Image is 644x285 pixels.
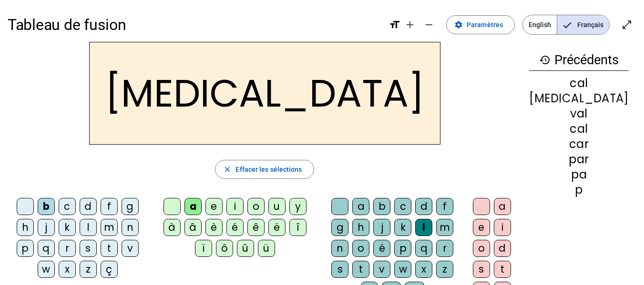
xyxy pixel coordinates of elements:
mat-icon: open_in_full [621,19,633,30]
button: Entrer en plein écran [617,15,636,34]
div: â [184,219,202,236]
button: Diminuer la taille de la police [419,15,439,34]
div: à [164,219,181,236]
div: l [415,219,432,236]
div: d [415,198,432,215]
div: c [394,198,411,215]
div: v [373,261,390,278]
div: q [38,240,55,257]
div: q [415,240,432,257]
mat-icon: format_size [389,19,400,30]
div: s [331,261,348,278]
div: z [80,261,97,278]
div: j [373,219,390,236]
div: p [394,240,411,257]
div: s [473,261,490,278]
div: ô [216,240,233,257]
div: é [226,219,244,236]
div: z [436,261,453,278]
mat-icon: add [404,19,416,30]
div: w [38,261,55,278]
mat-icon: settings [454,20,463,29]
div: y [289,198,307,215]
div: f [436,198,453,215]
div: e [473,219,490,236]
div: û [237,240,254,257]
div: t [101,240,118,257]
div: n [122,219,139,236]
div: s [80,240,97,257]
div: a [494,198,511,215]
div: d [80,198,97,215]
div: a [184,198,202,215]
div: d [494,240,511,257]
div: [MEDICAL_DATA] [529,93,629,104]
div: i [226,198,244,215]
button: Effacer les sélections [215,160,314,179]
h1: Tableau de fusion [8,10,381,40]
div: x [415,261,432,278]
span: Effacer les sélections [235,164,302,175]
span: Paramètres [467,19,503,30]
div: v [122,240,139,257]
mat-icon: history [539,54,551,66]
div: ë [268,219,286,236]
div: h [17,219,34,236]
div: r [59,240,76,257]
div: n [331,240,348,257]
div: g [331,219,348,236]
h2: [MEDICAL_DATA] [89,42,440,145]
div: pa [529,169,629,180]
div: f [101,198,118,215]
div: p [529,184,629,196]
div: é [373,240,390,257]
div: i [494,219,511,236]
mat-icon: close [223,165,232,174]
div: t [352,261,369,278]
h3: Précédents [529,49,629,71]
div: c [59,198,76,215]
div: ï [195,240,212,257]
div: l [80,219,97,236]
span: English [523,15,557,34]
div: cal [529,123,629,135]
div: j [38,219,55,236]
div: ç [101,261,118,278]
div: w [394,261,411,278]
div: ü [258,240,275,257]
div: val [529,108,629,119]
div: u [268,198,286,215]
div: ê [247,219,265,236]
div: par [529,154,629,165]
div: p [17,240,34,257]
button: Paramètres [446,15,515,34]
div: h [352,219,369,236]
div: o [247,198,265,215]
div: k [59,219,76,236]
div: g [122,198,139,215]
mat-button-toggle-group: Language selection [522,15,610,35]
div: a [352,198,369,215]
div: m [436,219,453,236]
span: Français [557,15,609,34]
div: b [38,198,55,215]
div: k [394,219,411,236]
div: o [352,240,369,257]
div: e [205,198,223,215]
div: x [59,261,76,278]
div: m [101,219,118,236]
div: car [529,138,629,150]
div: b [373,198,390,215]
mat-icon: remove [423,19,435,30]
div: è [205,219,223,236]
div: r [436,240,453,257]
button: Augmenter la taille de la police [400,15,419,34]
div: t [494,261,511,278]
div: cal [529,78,629,89]
div: î [289,219,307,236]
div: o [473,240,490,257]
